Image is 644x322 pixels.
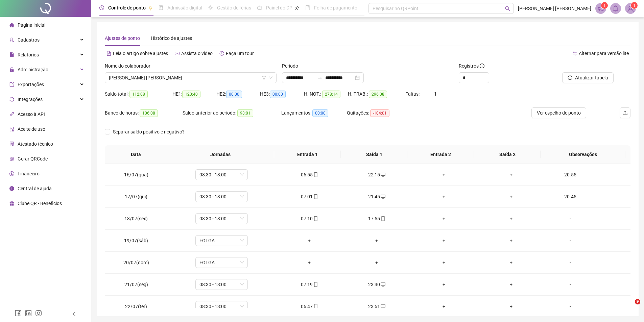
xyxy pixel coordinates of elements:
[18,201,62,206] span: Clube QR - Beneficios
[380,216,385,221] span: mobile
[313,194,318,199] span: mobile
[537,109,581,117] span: Ver espelho de ponto
[313,282,318,287] span: mobile
[72,312,76,316] span: left
[349,303,405,310] div: 23:51
[625,3,636,14] img: 30377
[9,156,14,161] span: qrcode
[314,5,357,10] span: Folha de pagamento
[199,236,244,246] span: FOLGA
[124,216,148,221] span: 18/07(sex)
[579,51,629,56] span: Alternar para versão lite
[199,170,244,180] span: 08:30 - 13:00
[281,109,347,117] div: Lançamentos:
[317,75,323,80] span: to
[317,75,323,80] span: swap-right
[281,259,338,266] div: +
[281,171,338,178] div: 06:55
[208,5,213,10] span: sun
[305,5,310,10] span: book
[167,5,202,10] span: Admissão digital
[199,279,244,290] span: 08:30 - 13:00
[269,76,273,80] span: down
[9,23,14,27] span: home
[175,51,180,56] span: youtube
[18,67,48,72] span: Administração
[281,303,338,310] div: 06:47
[483,281,540,288] div: +
[550,237,590,244] div: -
[622,110,628,116] span: upload
[217,5,251,10] span: Gestão de férias
[18,156,48,162] span: Gerar QRCode
[151,35,192,41] span: Histórico de ajustes
[349,193,405,200] div: 21:45
[281,193,338,200] div: 07:01
[124,238,148,243] span: 19/07(sáb)
[575,74,608,81] span: Atualizar tabela
[380,194,385,199] span: desktop
[18,97,43,102] span: Integrações
[9,171,14,176] span: dollar
[15,310,22,317] span: facebook
[304,90,348,98] div: H. NOT.:
[349,259,405,266] div: +
[370,109,389,117] span: -104:01
[9,112,14,117] span: api
[483,303,540,310] div: +
[621,299,637,315] iframe: Intercom live chat
[257,5,262,10] span: dashboard
[416,215,472,222] div: +
[182,91,200,98] span: 120:40
[172,90,216,98] div: HE 1:
[199,214,244,224] span: 08:30 - 13:00
[18,82,44,87] span: Exportações
[474,145,541,164] th: Saída 2
[129,91,148,98] span: 112:08
[18,141,53,147] span: Atestado técnico
[568,75,572,80] span: reload
[369,91,387,98] span: 296:08
[598,5,604,11] span: notification
[9,142,14,146] span: solution
[483,259,540,266] div: +
[219,51,224,56] span: history
[99,5,104,10] span: clock-circle
[347,109,412,117] div: Quitações:
[631,2,638,9] sup: Atualize o seu contato no menu Meus Dados
[109,73,272,83] span: DANIEL DE CARVALHO MATTA
[505,6,510,11] span: search
[9,186,14,191] span: info-circle
[18,112,45,117] span: Acesso à API
[407,145,474,164] th: Entrada 2
[260,90,304,98] div: HE 3:
[313,304,318,309] span: mobile
[18,171,40,176] span: Financeiro
[262,76,266,80] span: filter
[18,22,45,28] span: Página inicial
[140,109,158,117] span: 106:08
[18,37,40,43] span: Cadastros
[199,192,244,202] span: 08:30 - 13:00
[518,5,591,12] span: [PERSON_NAME] [PERSON_NAME]
[550,215,590,222] div: -
[216,90,260,98] div: HE 2:
[199,301,244,312] span: 08:30 - 13:00
[550,259,590,266] div: -
[159,5,163,10] span: file-done
[123,260,149,265] span: 20/07(dom)
[25,310,32,317] span: linkedin
[601,2,608,9] sup: 1
[416,171,472,178] div: +
[483,171,540,178] div: +
[380,304,385,309] span: desktop
[349,281,405,288] div: 23:30
[633,3,636,8] span: 1
[405,91,421,97] span: Faltas:
[483,215,540,222] div: +
[266,5,292,10] span: Painel do DP
[416,193,472,200] div: +
[9,52,14,57] span: file
[18,126,45,132] span: Aceite de uso
[9,127,14,131] span: audit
